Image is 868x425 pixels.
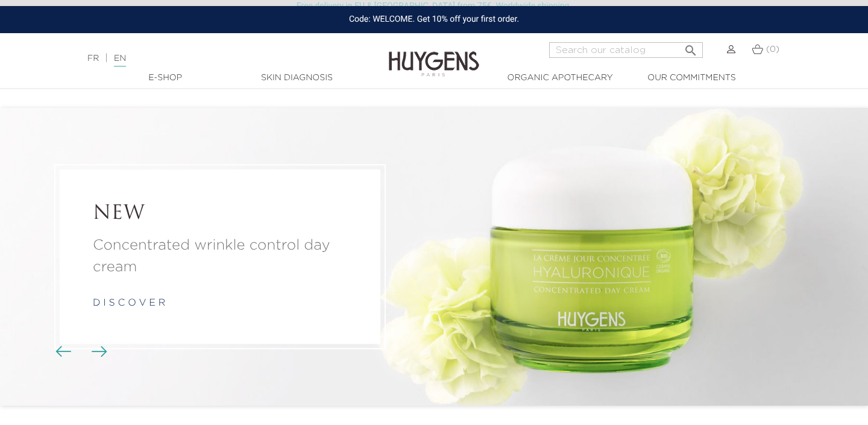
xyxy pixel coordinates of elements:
[93,298,165,308] a: d i s c o v e r
[680,39,702,55] button: 
[684,40,698,54] i: 
[114,54,126,67] a: EN
[500,72,620,84] a: Organic Apothecary
[549,42,703,58] input: Search
[105,72,225,84] a: E-Shop
[236,72,357,84] a: Skin Diagnosis
[93,235,347,278] p: Concentrated wrinkle control day cream
[766,45,779,54] span: (0)
[81,51,353,66] div: |
[60,342,99,360] div: Carousel buttons
[631,72,752,84] a: Our commitments
[389,32,479,78] img: Huygens
[87,54,99,63] a: FR
[93,203,347,225] h2: NEW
